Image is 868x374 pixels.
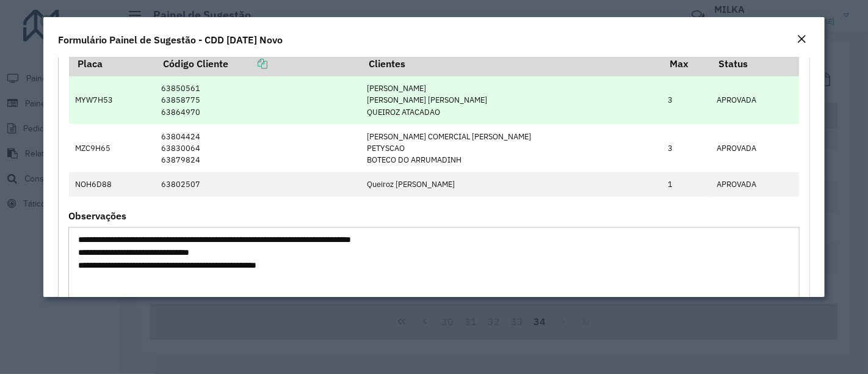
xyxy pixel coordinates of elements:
[361,51,662,76] th: Clientes
[661,172,710,197] td: 1
[228,57,267,70] a: Copiar
[710,124,799,172] td: APROVADA
[58,32,283,47] h4: Formulário Painel de Sugestão - CDD [DATE] Novo
[793,32,810,48] button: Close
[661,51,710,76] th: Max
[797,34,806,44] em: Fechar
[361,76,662,124] td: [PERSON_NAME] [PERSON_NAME] [PERSON_NAME] QUEIROZ ATACADAO
[361,124,662,172] td: [PERSON_NAME] COMERCIAL [PERSON_NAME] PETYSCAO BOTECO DO ARRUMADINH
[710,172,799,197] td: APROVADA
[661,76,710,124] td: 3
[69,172,155,197] td: NOH6D88
[155,51,361,76] th: Código Cliente
[155,124,361,172] td: 63804424 63830064 63879824
[710,76,799,124] td: APROVADA
[69,76,155,124] td: MYW7H53
[68,208,126,223] label: Observações
[155,76,361,124] td: 63850561 63858775 63864970
[69,124,155,172] td: MZC9H65
[661,124,710,172] td: 3
[710,51,799,76] th: Status
[155,172,361,197] td: 63802507
[69,51,155,76] th: Placa
[361,172,662,197] td: Queiroz [PERSON_NAME]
